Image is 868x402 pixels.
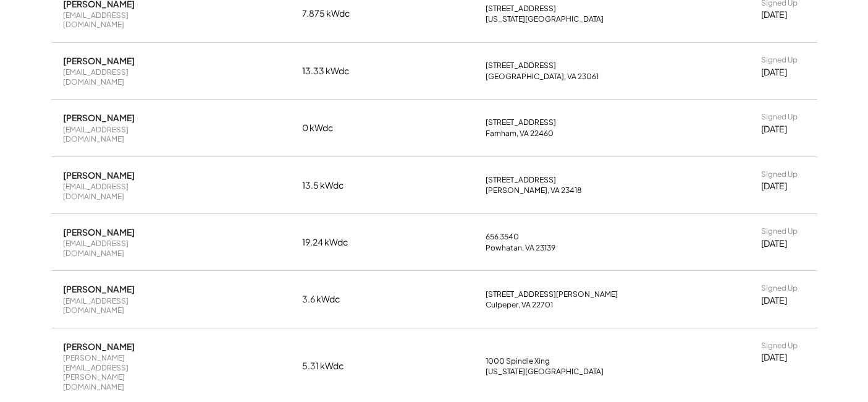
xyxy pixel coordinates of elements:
[486,72,599,82] div: [GEOGRAPHIC_DATA], VA 23061
[761,294,787,307] div: [DATE]
[486,14,604,24] div: [US_STATE][GEOGRAPHIC_DATA]
[486,300,553,310] div: Culpeper, VA 22701
[486,356,550,366] div: 1000 Spindle Xing
[486,289,618,299] div: [STREET_ADDRESS][PERSON_NAME]
[486,186,582,195] div: [PERSON_NAME], VA 23418
[302,293,364,306] div: 3.6 kWdc
[302,179,364,192] div: 13.5 kWdc
[486,232,519,242] div: 656 3540
[64,341,135,352] div: [PERSON_NAME]
[761,66,787,79] div: [DATE]
[486,367,604,377] div: [US_STATE][GEOGRAPHIC_DATA]
[64,67,181,87] div: [EMAIL_ADDRESS][DOMAIN_NAME]
[761,169,798,179] div: Signed Up
[64,353,181,391] div: [PERSON_NAME][EMAIL_ADDRESS][PERSON_NAME][DOMAIN_NAME]
[302,122,364,134] div: 0 kWdc
[761,351,787,364] div: [DATE]
[486,129,554,139] div: Farnham, VA 22460
[64,55,135,66] div: [PERSON_NAME]
[486,4,556,14] div: [STREET_ADDRESS]
[302,65,364,77] div: 13.33 kWdc
[486,118,556,127] div: [STREET_ADDRESS]
[64,169,135,181] div: [PERSON_NAME]
[64,239,181,258] div: [EMAIL_ADDRESS][DOMAIN_NAME]
[64,125,181,144] div: [EMAIL_ADDRESS][DOMAIN_NAME]
[761,55,798,65] div: Signed Up
[64,283,135,294] div: [PERSON_NAME]
[761,283,798,293] div: Signed Up
[64,182,181,201] div: [EMAIL_ADDRESS][DOMAIN_NAME]
[302,236,364,249] div: 19.24 kWdc
[761,112,798,122] div: Signed Up
[486,61,556,71] div: [STREET_ADDRESS]
[761,341,798,351] div: Signed Up
[761,123,787,135] div: [DATE]
[64,296,181,315] div: [EMAIL_ADDRESS][DOMAIN_NAME]
[302,360,364,372] div: 5.31 kWdc
[486,175,556,185] div: [STREET_ADDRESS]
[64,11,181,30] div: [EMAIL_ADDRESS][DOMAIN_NAME]
[761,226,798,236] div: Signed Up
[64,226,135,237] div: [PERSON_NAME]
[761,9,787,21] div: [DATE]
[64,112,135,123] div: [PERSON_NAME]
[761,180,787,192] div: [DATE]
[761,237,787,250] div: [DATE]
[302,7,364,20] div: 7.875 kWdc
[486,243,555,253] div: Powhatan, VA 23139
